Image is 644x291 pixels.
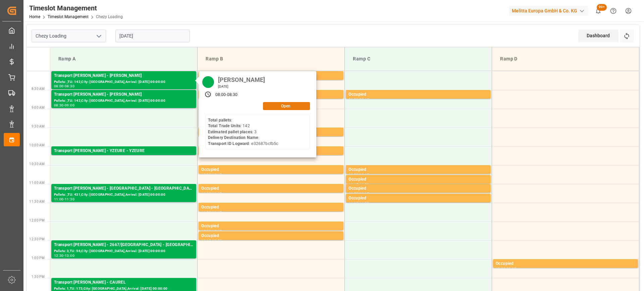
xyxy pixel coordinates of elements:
div: - [211,239,212,242]
div: Occupied [348,91,488,98]
button: Melitta Europa GmbH & Co. KG [509,4,591,17]
span: 1:30 PM [32,275,45,279]
div: - [358,183,359,186]
div: 11:45 [212,211,222,214]
span: 8:30 AM [32,87,45,91]
span: 10:00 AM [29,143,45,147]
div: 08:30 [54,104,64,107]
div: 10:45 [348,183,358,186]
input: DD-MM-YYYY [115,30,190,42]
div: Pallets: ,TU: 142,City: [GEOGRAPHIC_DATA],Arrival: [DATE] 00:00:00 [54,98,194,104]
div: : : 142 : 3 : : e32687bcfb5c [208,117,278,147]
a: Home [29,14,40,19]
div: - [211,192,212,195]
div: 11:30 [201,211,211,214]
div: Pallets: 3,TU: 56,City: [GEOGRAPHIC_DATA],Arrival: [DATE] 00:00:00 [54,248,194,254]
div: 10:30 [348,173,358,176]
span: 12:30 PM [29,237,45,241]
div: 13:00 [496,267,505,270]
div: Ramp D [497,53,634,65]
div: Occupied [201,185,341,192]
div: - [211,211,212,214]
div: 08:30 [65,85,74,88]
div: 11:30 [65,198,74,201]
b: Estimated pallet places [208,130,252,134]
div: 12:15 [212,230,222,233]
div: Transport [PERSON_NAME] - YZEURE - YZEURE [54,148,194,154]
div: - [358,202,359,205]
div: 09:00 [65,104,74,107]
div: Ramp A [56,53,192,65]
div: [DATE] [216,84,268,89]
div: - [64,254,65,257]
div: 11:00 [359,183,369,186]
div: - [64,198,65,201]
div: Occupied [348,195,488,202]
div: Timeslot Management [29,3,123,13]
div: Melitta Europa GmbH & Co. KG [509,6,588,16]
div: - [211,173,212,176]
div: 12:00 [201,230,211,233]
div: 11:15 [359,192,369,195]
span: 11:00 AM [29,181,45,185]
div: Occupied [201,204,341,211]
div: 12:30 [212,239,222,242]
div: Occupied [496,260,635,267]
div: - [505,267,506,270]
div: 08:45 [359,98,369,101]
div: 11:30 [359,202,369,205]
a: Timeslot Management [48,14,89,19]
div: - [211,230,212,233]
div: - [358,98,359,101]
span: 9:30 AM [32,125,45,128]
b: Total pallets [208,118,231,123]
div: 13:15 [506,267,516,270]
div: Transport [PERSON_NAME] - [PERSON_NAME] [54,72,194,79]
div: Ramp C [350,53,486,65]
div: 11:00 [201,192,211,195]
button: show 100 new notifications [591,3,606,18]
div: 11:15 [212,192,222,195]
div: Occupied [348,176,488,183]
div: 08:00 [215,92,226,98]
div: Transport [PERSON_NAME] - [PERSON_NAME] [54,91,194,98]
div: [PERSON_NAME] [216,75,268,84]
div: Pallets: ,TU: 431,City: [GEOGRAPHIC_DATA],Arrival: [DATE] 00:00:00 [54,192,194,198]
div: 13:00 [65,254,74,257]
div: 08:30 [348,98,358,101]
div: Ramp B [203,53,339,65]
div: 10:45 [359,173,369,176]
div: - [358,192,359,195]
div: Transport [PERSON_NAME] - [GEOGRAPHIC_DATA] - [GEOGRAPHIC_DATA] [54,185,194,192]
span: 9:00 AM [32,106,45,109]
div: 11:00 [54,198,64,201]
input: Type to search/select [32,30,106,42]
div: - [64,104,65,107]
div: Occupied [348,166,488,173]
div: 10:30 [201,173,211,176]
span: 12:00 PM [29,219,45,222]
button: Open [263,102,310,110]
div: - [358,173,359,176]
div: 10:45 [212,173,222,176]
div: - [64,85,65,88]
div: Occupied [201,166,341,173]
button: open menu [94,31,104,41]
span: 11:30 AM [29,200,45,203]
div: Transport [PERSON_NAME] - CAUREL [54,279,194,286]
div: Occupied [348,185,488,192]
span: 99+ [597,4,607,11]
div: Occupied [201,233,341,239]
div: Dashboard [578,30,619,42]
button: Help Center [606,3,621,18]
b: Delivery Destination Name [208,135,258,140]
b: Total Trade Units [208,124,240,128]
div: Pallets: ,TU: 115,City: [GEOGRAPHIC_DATA],Arrival: [DATE] 00:00:00 [54,154,194,160]
div: 12:30 [54,254,64,257]
div: 11:15 [348,202,358,205]
div: 08:30 [227,92,238,98]
div: - [226,92,227,98]
div: Transport [PERSON_NAME] - 2667/[GEOGRAPHIC_DATA] - [GEOGRAPHIC_DATA] [54,242,194,248]
span: 10:30 AM [29,162,45,166]
div: Occupied [201,223,341,230]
